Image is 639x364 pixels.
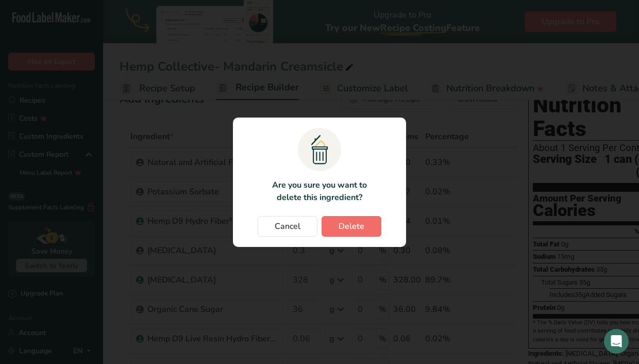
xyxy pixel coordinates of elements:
[258,216,317,237] button: Cancel
[275,220,300,233] span: Cancel
[339,220,364,233] span: Delete
[266,179,373,204] p: Are you sure you want to delete this ingredient?
[604,329,629,354] div: Open Intercom Messenger
[322,216,381,237] button: Delete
